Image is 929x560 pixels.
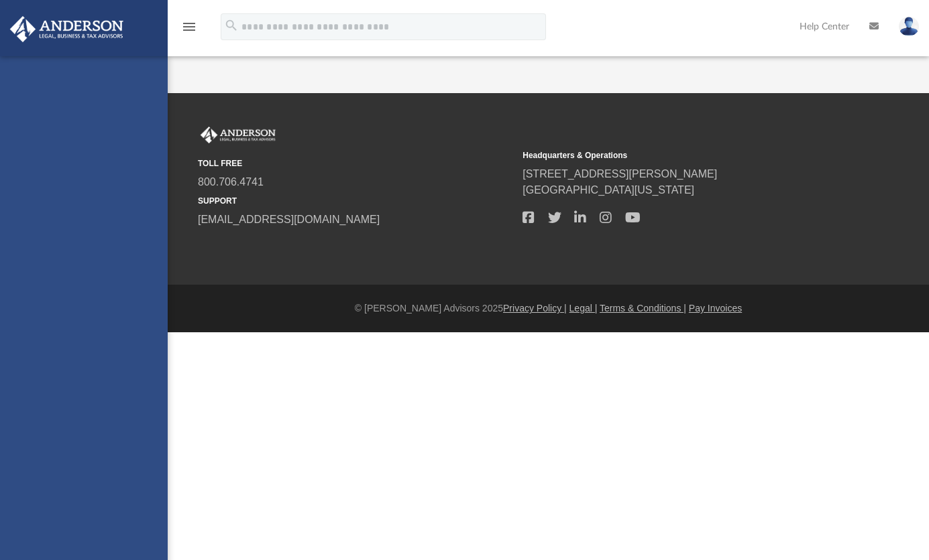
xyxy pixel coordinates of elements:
a: Terms & Conditions | [600,303,686,313]
a: 800.706.4741 [198,176,264,188]
i: search [224,18,239,33]
small: Headquarters & Operations [523,149,838,161]
a: Privacy Policy | [503,303,567,313]
a: [GEOGRAPHIC_DATA][US_STATE] [523,184,694,196]
a: Legal | [569,303,598,313]
a: [STREET_ADDRESS][PERSON_NAME] [523,168,717,180]
img: Anderson Advisors Platinum Portal [6,16,127,42]
a: menu [181,25,197,35]
img: Anderson Advisors Platinum Portal [198,127,278,144]
a: [EMAIL_ADDRESS][DOMAIN_NAME] [198,214,380,225]
small: TOLL FREE [198,157,513,169]
i: menu [181,19,197,35]
div: © [PERSON_NAME] Advisors 2025 [168,301,929,316]
small: SUPPORT [198,195,513,207]
a: Pay Invoices [689,303,742,313]
img: User Pic [899,17,919,36]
